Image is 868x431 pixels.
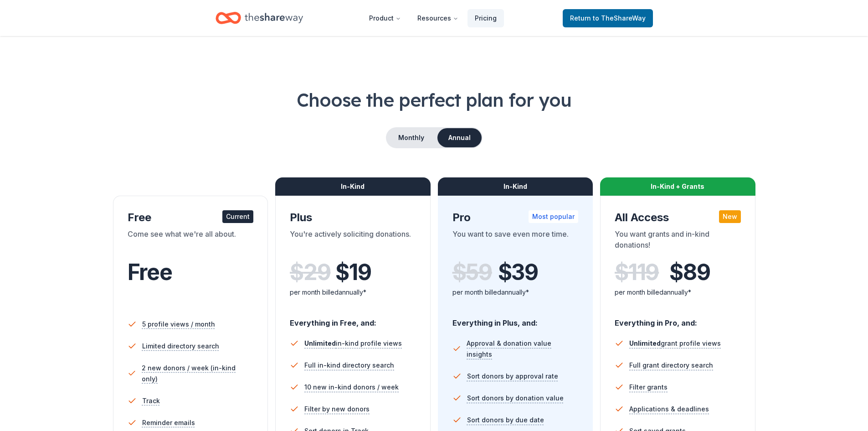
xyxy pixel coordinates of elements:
[452,287,579,298] div: per month billed annually*
[304,339,402,347] span: in-kind profile views
[438,177,593,196] div: In-Kind
[142,417,195,428] span: Reminder emails
[600,177,755,196] div: In-Kind + Grants
[128,259,172,286] span: Free
[304,382,399,393] span: 10 new in-kind donors / week
[563,9,653,27] a: Returnto TheShareWay
[669,260,710,285] span: $ 89
[290,210,416,225] div: Plus
[335,260,371,285] span: $ 19
[142,319,215,330] span: 5 profile views / month
[452,310,579,329] div: Everything in Plus, and:
[467,415,544,426] span: Sort donors by due date
[629,382,668,393] span: Filter grants
[452,228,579,254] div: You want to save even more time.
[467,393,564,404] span: Sort donors by donation value
[629,360,713,371] span: Full grant directory search
[593,14,646,22] span: to TheShareWay
[304,360,394,371] span: Full in-kind directory search
[142,341,219,352] span: Limited directory search
[629,339,661,347] span: Unlimited
[467,338,578,360] span: Approval & donation value insights
[362,9,408,27] button: Product
[615,228,741,254] div: You want grants and in-kind donations!
[629,404,709,415] span: Applications & deadlines
[387,128,436,147] button: Monthly
[570,13,646,24] span: Return
[290,310,416,329] div: Everything in Free, and:
[615,210,741,225] div: All Access
[498,260,538,285] span: $ 39
[222,210,253,223] div: Current
[36,87,832,113] h1: Choose the perfect plan for you
[467,371,558,382] span: Sort donors by approval rate
[615,310,741,329] div: Everything in Pro, and:
[304,404,370,415] span: Filter by new donors
[128,228,254,254] div: Come see what we're all about.
[629,339,721,347] span: grant profile views
[437,128,482,147] button: Annual
[615,287,741,298] div: per month billed annually*
[275,177,431,196] div: In-Kind
[128,210,254,225] div: Free
[290,228,416,254] div: You're actively soliciting donations.
[362,7,504,29] nav: Main
[410,9,466,27] button: Resources
[142,363,253,384] span: 2 new donors / week (in-kind only)
[529,210,578,223] div: Most popular
[142,395,160,406] span: Track
[452,210,579,225] div: Pro
[216,7,303,29] a: Home
[467,9,504,27] a: Pricing
[290,287,416,298] div: per month billed annually*
[719,210,741,223] div: New
[304,339,336,347] span: Unlimited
